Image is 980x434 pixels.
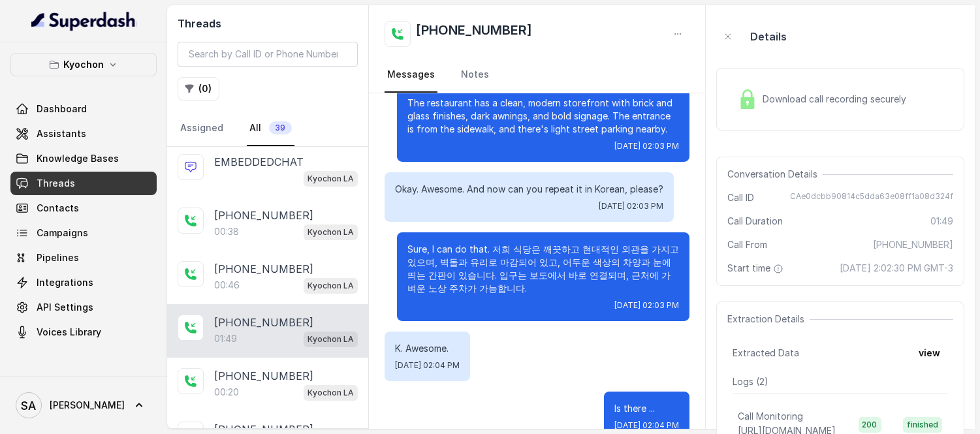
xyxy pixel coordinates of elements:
text: SA [22,399,37,412]
p: Is there ... [614,402,679,415]
p: 00:20 [214,386,239,399]
a: [PERSON_NAME] [10,387,157,424]
p: Details [750,29,787,44]
span: finished [903,417,942,433]
span: CAe0dcbb90814c5dda63e08ff1a08d324f [790,191,953,204]
span: 200 [859,417,881,433]
a: Contacts [10,196,157,220]
p: [PHONE_NUMBER] [214,315,313,330]
p: Kyochon LA [308,333,354,346]
p: Sure, I can do that. 저희 식당은 깨끗하고 현대적인 외관을 가지고 있으며, 벽돌과 유리로 마감되어 있고, 어두운 색상의 차양과 눈에 띄는 간판이 있습니다. 입... [407,243,679,295]
a: Threads [10,172,157,195]
p: 01:49 [214,332,237,345]
img: light.svg [31,10,136,31]
span: [PHONE_NUMBER] [873,238,953,251]
p: Kyochon LA [308,279,354,292]
a: Messages [385,57,437,93]
button: view [911,341,948,365]
span: Integrations [37,276,93,289]
p: EMBEDDEDCHAT [214,154,304,170]
span: [DATE] 02:04 PM [395,360,460,371]
span: Conversation Details [727,168,823,181]
p: [PHONE_NUMBER] [214,368,313,384]
span: Knowledge Bases [37,152,119,165]
p: Call Monitoring [738,410,803,423]
button: Kyochon [10,53,157,76]
span: Call Duration [727,215,783,228]
p: Okay. Awesome. And now can you repeat it in Korean, please? [395,183,663,196]
span: [PERSON_NAME] [50,399,125,412]
h2: [PHONE_NUMBER] [416,21,532,47]
p: [PHONE_NUMBER] [214,261,313,277]
a: All39 [247,111,294,146]
span: 01:49 [930,215,953,228]
span: Contacts [37,202,79,215]
a: Notes [458,57,492,93]
span: [DATE] 02:03 PM [599,201,663,211]
span: Extracted Data [733,347,799,360]
p: Kyochon LA [308,386,354,399]
button: (0) [178,77,219,101]
span: Pipelines [37,251,79,264]
span: Dashboard [37,102,87,116]
span: Start time [727,262,786,275]
a: Assistants [10,122,157,146]
p: [PHONE_NUMBER] [214,208,313,223]
p: The restaurant has a clean, modern storefront with brick and glass finishes, dark awnings, and bo... [407,97,679,136]
span: Campaigns [37,226,88,240]
p: 00:46 [214,279,240,292]
nav: Tabs [385,57,689,93]
span: [DATE] 02:03 PM [614,300,679,311]
p: Logs ( 2 ) [733,375,948,388]
p: 00:38 [214,225,239,238]
span: Threads [37,177,75,190]
nav: Tabs [178,111,358,146]
a: Integrations [10,271,157,294]
a: API Settings [10,296,157,319]
span: Extraction Details [727,313,810,326]
h2: Threads [178,16,358,31]
p: Kyochon LA [308,172,354,185]
span: Download call recording securely [763,93,911,106]
p: Kyochon LA [308,226,354,239]
a: Pipelines [10,246,157,270]
p: K. Awesome. [395,342,460,355]
span: API Settings [37,301,93,314]
a: Assigned [178,111,226,146]
a: Voices Library [10,320,157,344]
a: Dashboard [10,97,157,121]
span: Voices Library [37,326,101,339]
span: Call ID [727,191,754,204]
p: Kyochon [63,57,104,72]
span: [DATE] 02:03 PM [614,141,679,151]
img: Lock Icon [738,89,757,109]
span: Assistants [37,127,86,140]
span: 39 [269,121,292,134]
a: Campaigns [10,221,157,245]
span: [DATE] 2:02:30 PM GMT-3 [840,262,953,275]
input: Search by Call ID or Phone Number [178,42,358,67]
a: Knowledge Bases [10,147,157,170]
span: [DATE] 02:04 PM [614,420,679,431]
span: Call From [727,238,767,251]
